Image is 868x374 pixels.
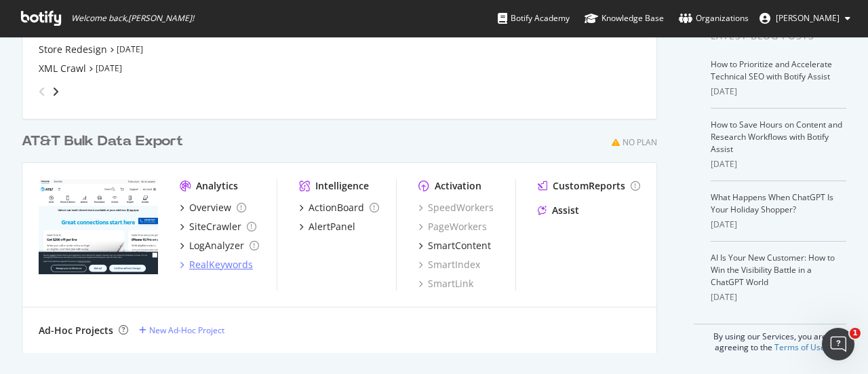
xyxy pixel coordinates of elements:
a: How to Prioritize and Accelerate Technical SEO with Botify Assist [711,58,832,82]
div: Botify Academy [498,12,570,25]
div: Activation [435,179,481,193]
div: AlertPanel [309,220,355,233]
a: New Ad-Hoc Project [139,324,224,336]
div: Overview [189,201,231,214]
a: [DATE] [96,62,122,74]
a: Store Redesign [39,43,107,56]
a: SmartLink [418,277,473,291]
a: PageWorkers [418,220,487,233]
img: attbulkexport.com [39,179,158,275]
a: RealKeywords [180,258,253,272]
div: Ad-Hoc Projects [39,324,113,337]
a: [DATE] [117,43,143,55]
div: CustomReports [553,179,625,193]
div: [DATE] [711,291,846,303]
div: [DATE] [711,158,846,170]
button: [PERSON_NAME] [749,7,861,29]
div: Assist [552,204,579,217]
a: SmartContent [418,239,491,253]
div: New Ad-Hoc Project [149,324,224,336]
a: ActionBoard [299,201,379,214]
div: [DATE] [711,219,846,231]
div: SiteCrawler [189,220,241,233]
div: Organizations [679,12,749,25]
a: Overview [180,201,246,214]
a: CustomReports [538,179,640,193]
div: angle-right [51,85,60,98]
a: Assist [538,204,579,217]
a: AlertPanel [299,220,355,233]
div: angle-left [33,81,51,102]
a: SmartIndex [418,258,480,272]
span: Welcome back, [PERSON_NAME] ! [71,13,194,24]
a: LogAnalyzer [180,239,259,253]
span: 1 [850,328,861,339]
span: Zach Doty [776,12,840,24]
div: [DATE] [711,86,846,98]
a: SpeedWorkers [418,201,494,214]
div: Analytics [196,179,238,193]
a: AI Is Your New Customer: How to Win the Visibility Battle in a ChatGPT World [711,252,835,288]
div: RealKeywords [189,258,253,272]
a: How to Save Hours on Content and Research Workflows with Botify Assist [711,119,842,155]
div: SmartContent [428,239,491,253]
a: SiteCrawler [180,220,256,233]
a: What Happens When ChatGPT Is Your Holiday Shopper? [711,191,833,215]
div: AT&T Bulk Data Export [22,132,183,151]
iframe: Intercom live chat [822,328,854,360]
a: XML Crawl [39,62,86,75]
a: AT&T Bulk Data Export [22,132,189,151]
div: Knowledge Base [585,12,664,25]
a: Terms of Use [774,341,825,353]
div: No Plan [623,136,657,148]
div: By using our Services, you are agreeing to the [694,324,846,353]
div: LogAnalyzer [189,239,244,253]
div: Intelligence [315,179,369,193]
div: ActionBoard [309,201,364,214]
